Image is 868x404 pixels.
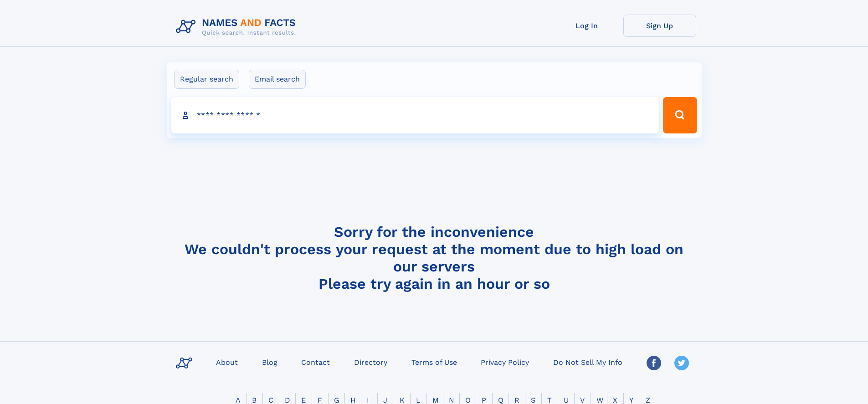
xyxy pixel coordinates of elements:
input: search input [171,97,659,133]
img: Facebook [647,356,661,370]
a: Privacy Policy [477,355,533,368]
a: Do Not Sell My Info [550,355,626,368]
label: Regular search [174,70,239,89]
img: Twitter [674,356,689,370]
button: Search Button [663,97,697,133]
a: Directory [350,355,391,368]
a: Terms of Use [408,355,461,368]
a: Sign Up [623,15,696,37]
h4: Sorry for the inconvenience We couldn't process your request at the moment due to high load on ou... [172,223,696,292]
a: About [212,355,241,368]
a: Log In [550,15,623,37]
a: Blog [258,355,281,368]
label: Email search [249,70,306,89]
a: Contact [298,355,334,368]
img: Logo Names and Facts [172,15,303,39]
